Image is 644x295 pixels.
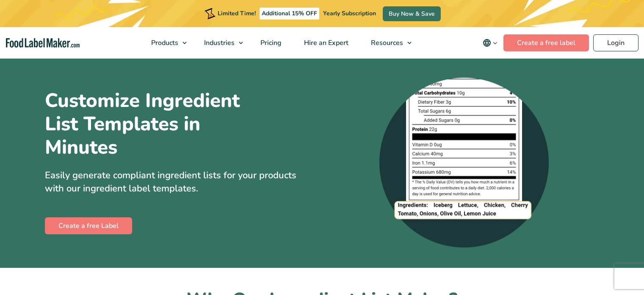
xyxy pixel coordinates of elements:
[140,27,191,59] a: Products
[258,38,282,48] span: Pricing
[149,38,179,48] span: Products
[249,27,291,59] a: Pricing
[379,78,549,247] img: A zoomed-in screenshot of an ingredient list at the bottom of a nutrition label.
[45,217,132,234] a: Create a free Label
[260,8,319,20] span: Additional 15% OFF
[368,38,404,48] span: Resources
[503,34,589,51] a: Create a free label
[301,38,349,48] span: Hire an Expert
[193,27,247,59] a: Industries
[45,169,316,195] p: Easily generate compliant ingredient lists for your products with our ingredient label templates.
[593,34,638,51] a: Login
[360,27,416,59] a: Resources
[45,89,274,159] h1: Customize Ingredient List Templates in Minutes
[323,9,376,17] span: Yearly Subscription
[218,9,256,17] span: Limited Time!
[202,38,235,48] span: Industries
[293,27,358,59] a: Hire an Expert
[383,6,441,21] a: Buy Now & Save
